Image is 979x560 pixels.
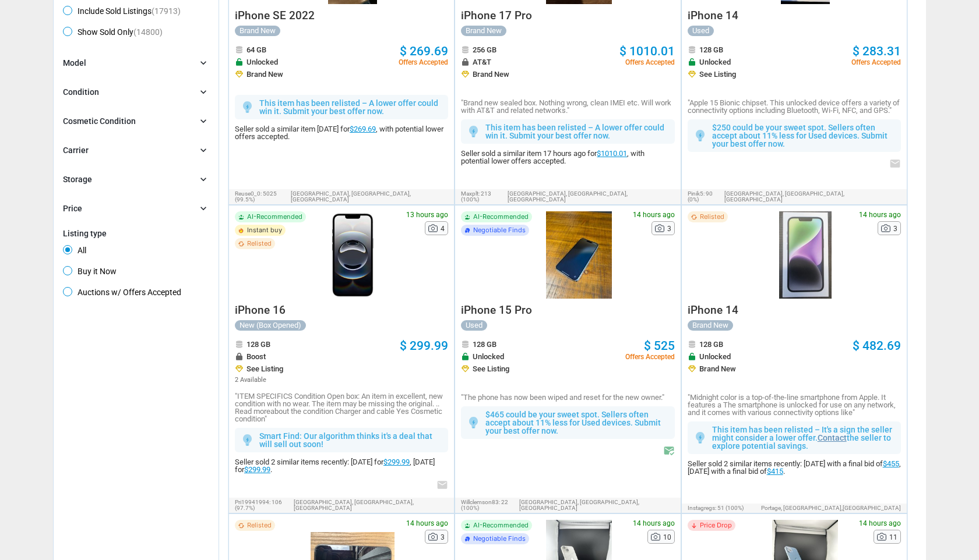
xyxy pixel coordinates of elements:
a: $ 283.31 [853,45,901,58]
span: Offers Accepted [625,353,675,360]
div: Carrier [63,144,89,157]
div: Price [63,203,82,215]
a: $299.99 [244,465,270,474]
div: Listing type [63,229,209,238]
span: 14 hours ago [859,211,901,218]
span: Offers Accepted [399,59,448,66]
span: 3 [667,225,671,232]
span: 128 GB [699,341,723,348]
a: $269.69 [350,125,376,133]
span: maxplt: [461,190,480,197]
p: This item has been relisted – It's a sign the seller might consider a lower offer. the seller to ... [712,426,895,450]
span: 14 hours ago [633,520,675,527]
span: reuse0_0: [235,190,262,197]
p: "The phone has now been wiped and reset for the new owner." [461,394,674,401]
i: chevron_right [198,203,209,214]
span: Offers Accepted [851,59,901,66]
div: New (Box Opened) [235,320,306,331]
div: Storage [63,173,92,186]
span: Offers Accepted [619,59,675,66]
span: (17913) [152,6,181,16]
a: iPhone 17 Pro [461,12,532,21]
span: Include Sold Listings [63,6,181,20]
span: $ 283.31 [853,44,901,58]
div: Seller sold 2 similar items recently: [DATE] for , [DATE] for . [235,458,448,473]
a: $299.99 [383,458,410,466]
span: Unlocked [473,353,504,360]
a: iPhone 15 Pro [461,307,532,316]
a: $ 269.69 [400,45,448,58]
span: 3 [441,534,445,541]
span: [GEOGRAPHIC_DATA], [GEOGRAPHIC_DATA],[GEOGRAPHIC_DATA] [508,191,675,203]
a: $455 [883,459,899,468]
span: AI-Recommended [473,522,529,529]
div: Seller sold a similar item 17 hours ago for , with potential lower offers accepted. [461,150,674,165]
span: 5025 (99.5%) [235,190,277,203]
span: Relisted [700,214,724,220]
span: 90 (0%) [688,190,713,203]
span: Brand New [473,70,509,78]
span: 4 [441,225,445,232]
div: Used [461,320,487,331]
p: Smart Find: Our algorithm thinks it's a deal that will sell out soon! [259,432,442,448]
a: iPhone 14 [688,307,738,316]
div: Seller sold a similar item [DATE] for , with potential lower offers accepted. [235,125,448,140]
span: instagregs: [688,505,716,511]
span: 51 (100%) [717,505,744,511]
span: See Listing [473,365,509,373]
span: All [63,245,86,259]
div: Condition [63,86,99,99]
span: Unlocked [246,58,278,66]
span: Boost [246,353,266,360]
span: $ 525 [644,339,675,353]
a: iPhone SE 2022 [235,12,315,21]
span: pri19941994: [235,499,270,505]
div: Model [63,57,86,70]
p: $465 could be your sweet spot. Sellers often accept about 11% less for Used devices. Submit your ... [485,410,668,435]
span: Instant buy [247,227,282,233]
span: 213 (100%) [461,190,491,203]
span: willclemson83: [461,499,500,505]
a: $ 1010.01 [619,45,675,58]
p: "ITEM SPECIFICS Condition Open box: An item in excellent, new condition with no wear. The item ma... [235,392,448,423]
i: mark_email_read [663,445,675,456]
p: "Brand new sealed box. Nothing wrong, clean IMEI etc. Will work with AT&T and related networks." [461,99,674,114]
a: $1010.01 [597,149,627,158]
span: Portage, [GEOGRAPHIC_DATA],[GEOGRAPHIC_DATA] [761,505,901,511]
span: 128 GB [473,341,496,348]
span: [GEOGRAPHIC_DATA], [GEOGRAPHIC_DATA],[GEOGRAPHIC_DATA] [724,191,901,203]
span: Price Drop [700,522,732,529]
span: iPhone 14 [688,303,738,317]
span: 128 GB [699,46,723,54]
span: [GEOGRAPHIC_DATA], [GEOGRAPHIC_DATA],[GEOGRAPHIC_DATA] [519,499,675,511]
span: 64 GB [246,46,266,54]
span: [GEOGRAPHIC_DATA], [GEOGRAPHIC_DATA],[GEOGRAPHIC_DATA] [294,499,448,511]
div: Seller sold 2 similar items recently: [DATE] with a final bid of , [DATE] with a final bid of . [688,460,901,475]
span: See Listing [699,70,736,78]
p: "Apple 15 Bionic chipset. This unlocked device offers a variety of connectivity options including... [688,99,901,114]
span: 13 hours ago [406,211,448,218]
i: chevron_right [198,57,209,69]
i: chevron_right [198,144,209,156]
span: iPhone 14 [688,9,738,22]
span: AT&T [473,58,491,66]
span: 256 GB [473,46,496,54]
i: chevron_right [198,173,209,185]
a: iPhone 16 [235,307,286,316]
span: 128 GB [246,341,270,348]
span: AI-Recommended [473,214,529,220]
span: AI-Recommended [247,214,302,220]
span: Relisted [247,522,272,529]
i: chevron_right [198,86,209,98]
span: Unlocked [699,353,731,360]
div: Brand New [688,320,733,331]
span: Brand New [246,70,283,78]
span: See Listing [246,365,283,373]
span: $ 269.69 [400,44,448,58]
span: iPhone 17 Pro [461,9,532,22]
span: Buy it Now [63,266,117,280]
span: Show Sold Only [63,27,163,41]
p: This item has been relisted – A lower offer could win it. Submit your best offer now. [485,123,668,140]
div: Brand New [461,26,506,36]
p: This item has been relisted – A lower offer could win it. Submit your best offer now. [259,99,442,115]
